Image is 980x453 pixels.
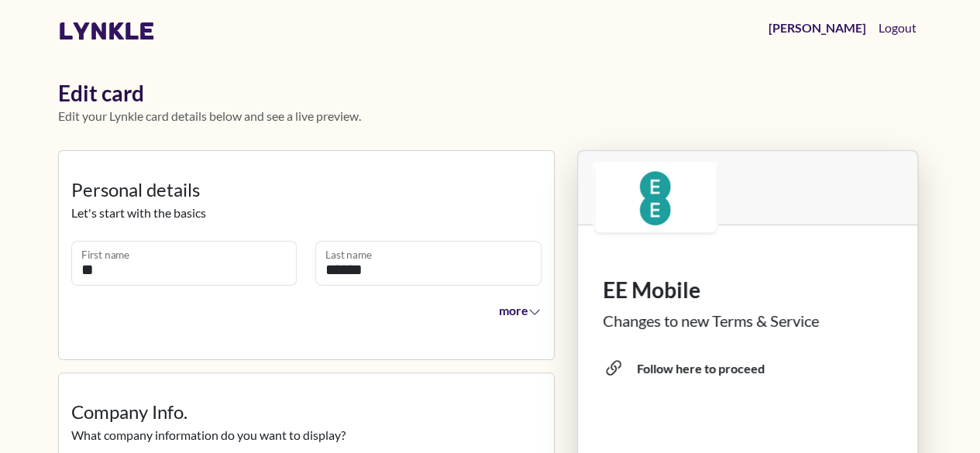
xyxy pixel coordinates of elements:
[762,12,872,43] a: [PERSON_NAME]
[603,277,892,304] h1: EE Mobile
[71,398,542,426] legend: Company Info.
[71,426,542,444] p: What company information do you want to display?
[872,12,923,43] button: Logout
[595,164,716,232] img: logo
[637,359,765,378] div: Follow here to proceed
[58,81,923,107] h1: Edit card
[71,204,542,222] p: Let's start with the basics
[499,303,541,317] span: more
[58,16,155,46] a: lynkle
[71,176,542,204] legend: Personal details
[489,295,542,326] button: more
[603,345,905,393] span: Follow here to proceed
[58,107,923,125] p: Edit your Lynkle card details below and see a live preview.
[603,309,892,332] div: Changes to new Terms & Service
